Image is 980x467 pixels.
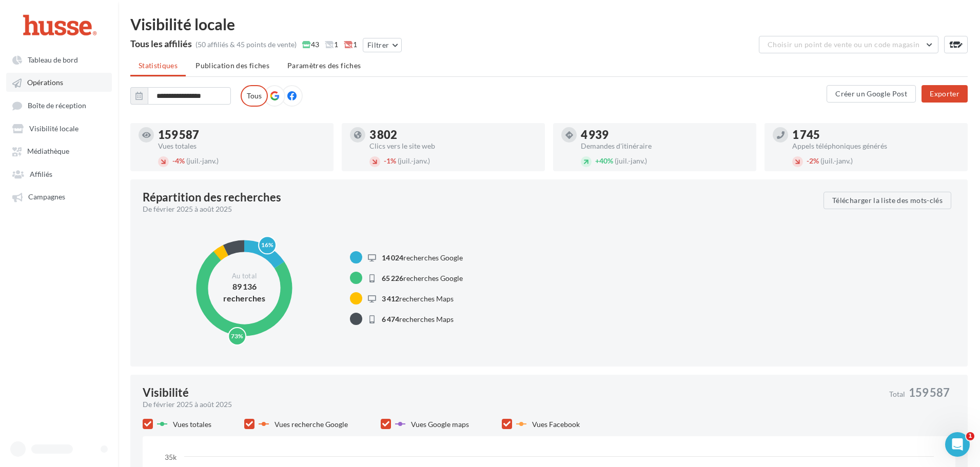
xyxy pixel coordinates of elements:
span: Tableau de bord [28,55,78,64]
text: 35k [165,453,177,461]
button: Télécharger la liste des mots-clés [824,192,951,209]
span: 40% [595,156,613,165]
span: recherches Maps [382,315,454,323]
span: Paramètres des fiches [287,61,361,70]
span: 1% [384,156,396,165]
button: Choisir un point de vente ou un code magasin [759,36,938,53]
div: 1 745 [792,129,959,140]
div: 3 802 [369,129,537,140]
div: Vues totales [158,143,325,150]
div: Demandes d'itinéraire [581,143,748,150]
span: Total [889,391,905,398]
a: Campagnes [6,187,112,206]
a: Affiliés [6,165,112,183]
span: (juil.-janv.) [615,156,647,165]
button: Créer un Google Post [827,85,916,103]
div: 4 939 [581,129,748,140]
span: 159 587 [909,387,950,398]
span: 1 [344,39,357,50]
span: + [595,156,599,165]
span: Affiliés [30,170,52,178]
span: Choisir un point de vente ou un code magasin [768,40,919,49]
span: - [172,156,175,165]
span: recherches Google [382,274,463,282]
span: 2% [807,156,819,165]
a: Opérations [6,73,112,91]
button: Filtrer [363,38,402,52]
div: (50 affiliés & 45 points de vente) [195,39,297,50]
span: Boîte de réception [28,101,86,110]
span: recherches Maps [382,294,454,303]
div: Appels téléphoniques générés [792,143,959,150]
span: Vues recherche Google [275,420,348,429]
a: Médiathèque [6,141,112,160]
div: De février 2025 à août 2025 [143,399,881,410]
span: Campagnes [28,193,65,201]
span: Opérations [27,78,63,87]
span: (juil.-janv.) [820,156,853,165]
span: 14 024 [382,253,403,262]
div: Répartition des recherches [143,192,281,203]
span: Visibilité locale [29,124,79,133]
span: recherches Google [382,253,463,262]
span: Publication des fiches [195,61,269,70]
span: (juil.-janv.) [186,156,219,165]
a: Boîte de réception [6,96,112,115]
span: 6 474 [382,315,399,323]
span: 3 412 [382,294,399,303]
span: Médiathèque [27,147,69,156]
div: Clics vers le site web [369,143,537,150]
div: Tous les affiliés [130,39,192,48]
span: - [384,156,386,165]
span: 1 [966,432,974,440]
span: (juil.-janv.) [398,156,430,165]
a: Visibilité locale [6,119,112,137]
span: Vues totales [173,420,211,429]
span: 65 226 [382,274,403,282]
div: Visibilité locale [130,16,968,32]
div: 159 587 [158,129,325,140]
span: Vues Facebook [532,420,580,429]
label: Tous [241,85,268,107]
span: Vues Google maps [411,420,469,429]
button: Exporter [922,85,968,103]
iframe: Intercom live chat [945,432,970,457]
span: - [807,156,809,165]
div: De février 2025 à août 2025 [143,204,815,214]
a: Tableau de bord [6,50,112,69]
span: 43 [302,39,319,50]
div: Visibilité [143,387,189,398]
span: 4% [172,156,185,165]
span: 1 [325,39,338,50]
